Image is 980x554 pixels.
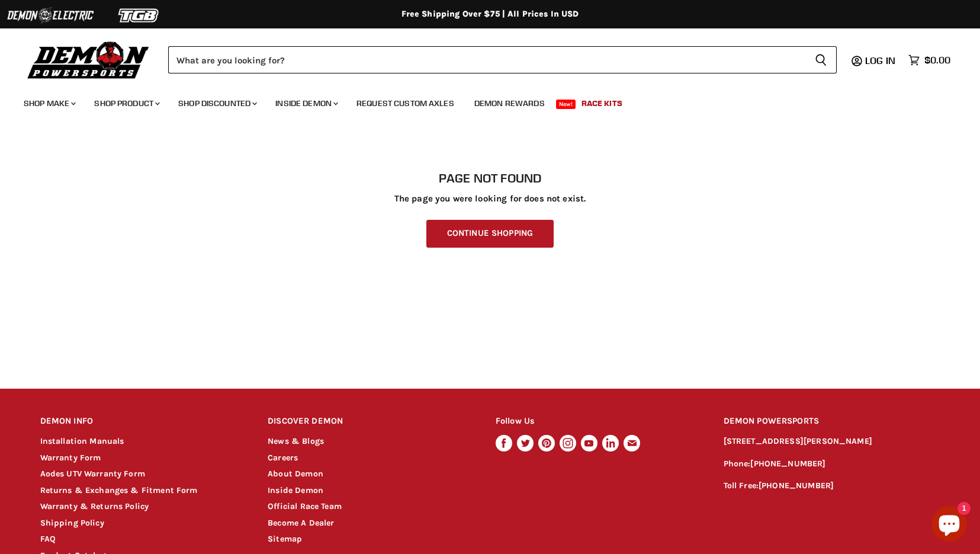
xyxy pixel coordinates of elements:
a: Warranty Form [40,453,101,463]
a: Demon Rewards [465,91,554,116]
p: The page you were looking for does not exist. [40,194,940,204]
span: Log in [865,55,895,66]
a: Careers [268,453,298,463]
ul: Main menu [15,87,947,116]
a: Shop Make [15,91,83,116]
h2: Follow Us [496,408,701,435]
div: Free Shipping Over $75 | All Prices In USD [17,9,964,20]
img: Demon Electric Logo 2 [6,4,95,27]
a: Continue Shopping [426,220,554,248]
a: Race Kits [573,91,631,116]
a: News & Blogs [268,436,324,446]
a: Warranty & Returns Policy [40,501,149,511]
p: Toll Free: [724,479,940,493]
h2: DISCOVER DEMON [268,408,473,435]
a: Log in [860,55,902,66]
a: Inside Demon [268,485,323,495]
inbox-online-store-chat: Shopify online store chat [928,506,971,545]
img: TGB Logo 2 [95,4,184,27]
a: Request Custom Axles [348,91,463,116]
a: Shop Product [85,91,167,116]
button: Search [805,46,837,73]
a: Sitemap [268,534,302,544]
a: Official Race Team [268,501,342,511]
a: Inside Demon [266,91,345,116]
img: Demon Powersports [24,39,153,81]
h2: DEMON POWERSPORTS [724,408,940,435]
a: FAQ [40,534,56,544]
a: About Demon [268,469,323,479]
a: Aodes UTV Warranty Form [40,469,145,479]
span: New! [556,100,576,109]
h2: DEMON INFO [40,408,246,435]
a: $0.00 [902,52,956,69]
form: Product [168,46,837,73]
a: [PHONE_NUMBER] [750,459,825,469]
a: Installation Manuals [40,436,124,446]
a: Become A Dealer [268,518,334,528]
p: [STREET_ADDRESS][PERSON_NAME] [724,435,940,449]
a: [PHONE_NUMBER] [759,481,834,491]
a: Returns & Exchanges & Fitment Form [40,485,198,495]
span: $0.00 [924,55,950,66]
a: Shop Discounted [169,91,264,116]
input: Search [168,46,805,73]
p: Phone: [724,457,940,471]
h1: Page not found [40,171,940,185]
a: Shipping Policy [40,518,104,528]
